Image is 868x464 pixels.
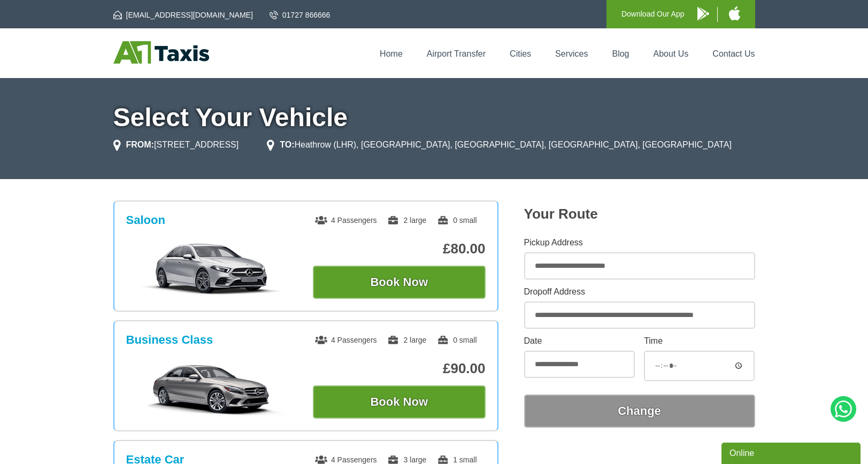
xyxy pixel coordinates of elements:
a: Services [555,49,588,58]
h3: Business Class [126,333,213,347]
label: Date [524,337,635,345]
img: Business Class [132,362,293,415]
a: Home [380,49,403,58]
a: Cities [510,49,531,58]
span: 3 large [387,455,426,464]
strong: FROM: [126,140,154,149]
li: Heathrow (LHR), [GEOGRAPHIC_DATA], [GEOGRAPHIC_DATA], [GEOGRAPHIC_DATA], [GEOGRAPHIC_DATA] [267,138,732,151]
button: Book Now [313,266,486,299]
span: 2 large [387,336,426,344]
a: 01727 866666 [270,10,331,20]
button: Change [524,395,755,428]
span: 4 Passengers [315,336,377,344]
label: Pickup Address [524,238,755,247]
a: About Us [654,49,689,58]
img: Saloon [132,242,293,296]
p: £90.00 [313,360,486,377]
h3: Saloon [126,213,165,227]
iframe: chat widget [721,440,863,464]
span: 4 Passengers [315,455,377,464]
a: Airport Transfer [427,49,486,58]
button: Book Now [313,385,486,419]
img: A1 Taxis Android App [697,7,709,20]
li: [STREET_ADDRESS] [113,138,239,151]
a: [EMAIL_ADDRESS][DOMAIN_NAME] [113,10,253,20]
img: A1 Taxis iPhone App [729,6,740,20]
span: 0 small [437,216,477,225]
label: Dropoff Address [524,288,755,296]
img: A1 Taxis St Albans LTD [113,41,209,64]
a: Contact Us [712,49,755,58]
a: Blog [612,49,629,58]
span: 0 small [437,336,477,344]
h2: Your Route [524,206,755,222]
span: 1 small [437,455,477,464]
span: 4 Passengers [315,216,377,225]
p: Download Our App [621,7,685,21]
strong: TO: [280,140,294,149]
h1: Select Your Vehicle [113,105,755,130]
p: £80.00 [313,241,486,257]
label: Time [644,337,755,345]
span: 2 large [387,216,426,225]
